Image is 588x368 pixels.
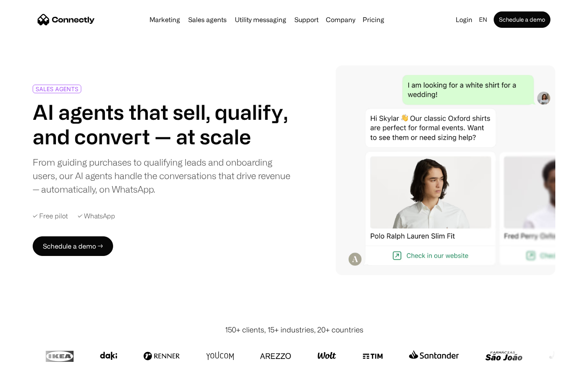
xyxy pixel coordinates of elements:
[36,86,78,92] div: SALES AGENTS
[452,14,476,25] a: Login
[33,100,291,149] h1: AI agents that sell, qualify, and convert — at scale
[479,14,487,25] div: en
[291,16,322,23] a: Support
[146,16,183,23] a: Marketing
[8,353,49,365] aside: Language selected: English
[232,16,290,23] a: Utility messaging
[185,16,230,23] a: Sales agents
[78,212,115,220] div: ✓ WhatsApp
[225,324,363,335] div: 150+ clients, 15+ industries, 20+ countries
[33,236,113,256] a: Schedule a demo →
[16,354,49,365] ul: Language list
[494,11,550,28] a: Schedule a demo
[33,155,291,196] div: From guiding purchases to qualifying leads and onboarding users, our AI agents handle the convers...
[359,16,388,23] a: Pricing
[33,212,68,220] div: ✓ Free pilot
[326,14,355,25] div: Company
